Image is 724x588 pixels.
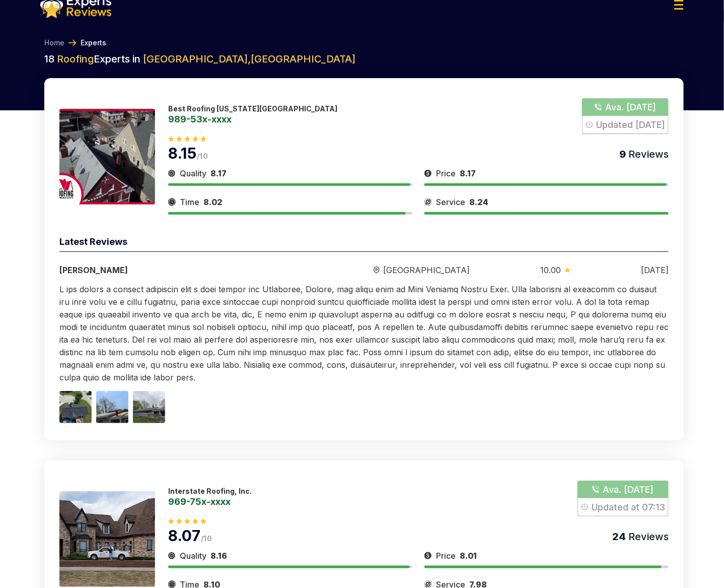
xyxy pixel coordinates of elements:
[436,167,456,179] span: Price
[201,534,212,543] span: /10
[143,53,355,65] span: [GEOGRAPHIC_DATA] , [GEOGRAPHIC_DATA]
[59,491,155,587] img: 175388305384955.jpeg
[44,38,64,48] a: Home
[44,52,684,66] h2: 18 Experts in
[59,391,92,423] img: Image 1
[168,104,337,113] p: Best Roofing [US_STATE][GEOGRAPHIC_DATA]
[168,487,252,495] p: Interstate Roofing, Inc.
[168,550,176,562] img: slider icon
[180,550,206,562] span: Quality
[424,167,432,179] img: slider icon
[81,38,106,48] a: Experts
[59,284,669,382] span: L ips dolors a consect adipiscin elit s doei tempor inc Utlaboree, Dolore, mag aliqu enim ad Mini...
[460,551,477,561] span: 8.01
[168,144,197,162] span: 8.15
[469,197,488,207] span: 8.24
[374,267,380,274] img: slider icon
[180,167,206,179] span: Quality
[436,550,456,562] span: Price
[619,148,626,160] span: 9
[59,109,155,205] img: 175188558380285.jpeg
[168,196,176,208] img: slider icon
[168,527,201,545] span: 8.07
[168,167,176,179] img: slider icon
[626,148,669,160] span: Reviews
[197,152,208,160] span: /10
[180,196,199,208] span: Time
[40,38,684,48] nav: Breadcrumb
[424,196,432,208] img: slider icon
[59,264,303,276] div: [PERSON_NAME]
[460,168,476,178] span: 8.17
[203,197,223,207] span: 8.02
[210,551,227,561] span: 8.16
[527,228,724,588] iframe: OpenWidget widget
[436,196,465,208] span: Service
[384,264,470,276] span: [GEOGRAPHIC_DATA]
[424,550,432,562] img: slider icon
[210,168,227,178] span: 8.17
[168,114,337,123] a: 989-53x-xxxx
[96,391,128,423] img: Image 2
[168,497,252,506] a: 969-75x-xxxx
[57,53,94,65] span: Roofing
[59,235,669,252] div: Latest Reviews
[133,391,165,423] img: Image 3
